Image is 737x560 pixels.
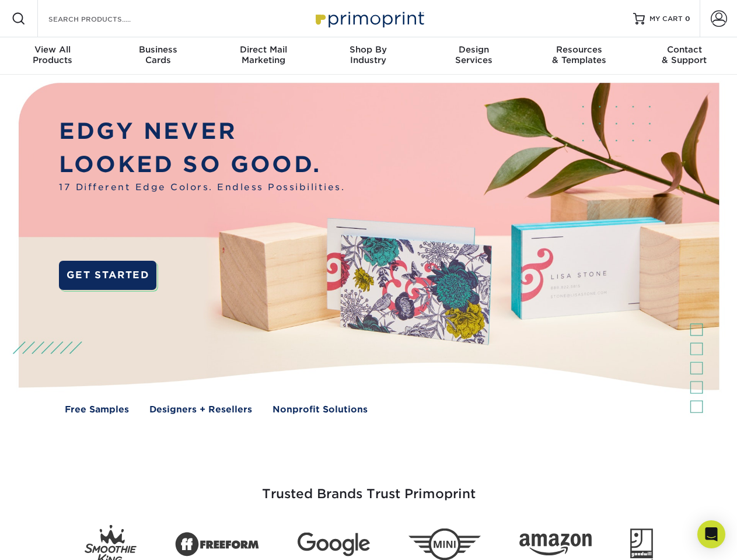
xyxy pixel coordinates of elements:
span: Resources [526,44,631,55]
a: BusinessCards [105,37,210,75]
span: Direct Mail [211,44,316,55]
input: SEARCH PRODUCTS..... [47,12,161,26]
img: Primoprint [310,6,427,31]
div: & Support [632,44,737,65]
a: Resources& Templates [526,37,631,75]
a: Direct MailMarketing [211,37,316,75]
span: Shop By [316,44,421,55]
div: & Templates [526,44,631,65]
a: GET STARTED [59,261,156,290]
div: Services [421,44,526,65]
img: Goodwill [630,528,653,560]
img: Amazon [519,534,592,556]
span: MY CART [649,14,683,24]
h3: Trusted Brands Trust Primoprint [27,459,710,516]
a: Nonprofit Solutions [273,403,368,416]
a: Free Samples [65,403,129,416]
div: Industry [316,44,421,65]
a: DesignServices [421,37,526,75]
p: EDGY NEVER [59,115,345,148]
div: Marketing [211,44,316,65]
span: Business [105,44,210,55]
p: LOOKED SO GOOD. [59,148,345,181]
span: 17 Different Edge Colors. Endless Possibilities. [59,181,345,194]
a: Shop ByIndustry [316,37,421,75]
a: Contact& Support [632,37,737,75]
span: Contact [632,44,737,55]
div: Cards [105,44,210,65]
span: Design [421,44,526,55]
div: Open Intercom Messenger [697,520,725,548]
span: 0 [685,15,690,23]
a: Designers + Resellers [149,403,252,416]
img: Google [298,533,370,556]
